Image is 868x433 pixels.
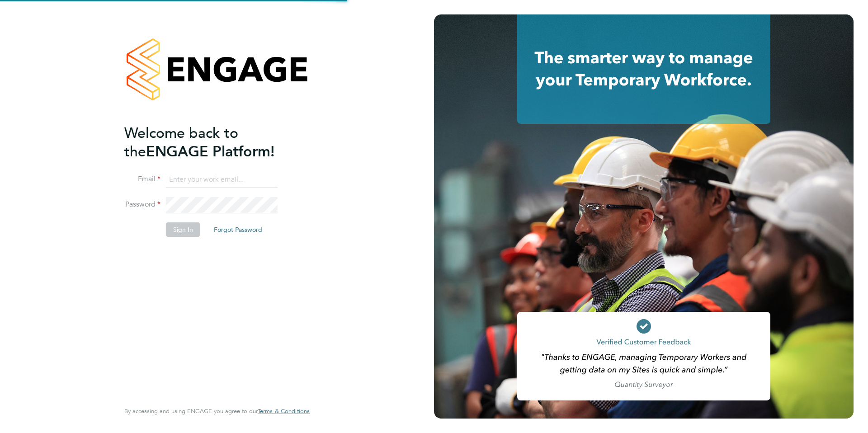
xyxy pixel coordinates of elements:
a: Terms & Conditions [258,408,310,415]
input: Enter your work email... [166,172,278,188]
button: Sign In [166,222,200,237]
label: Email [124,174,160,184]
span: Welcome back to the [124,124,238,160]
button: Forgot Password [207,222,269,237]
label: Password [124,200,160,209]
span: Terms & Conditions [258,407,310,415]
h2: ENGAGE Platform! [124,124,301,161]
span: By accessing and using ENGAGE you agree to our [124,407,310,415]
